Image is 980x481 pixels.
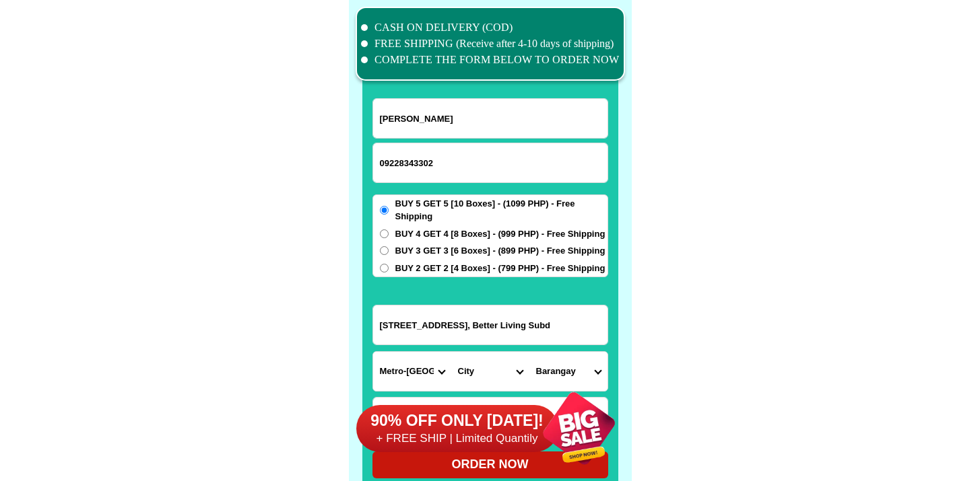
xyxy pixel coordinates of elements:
[380,229,389,238] input: BUY 4 GET 4 [8 Boxes] - (999 PHP) - Free Shipping
[451,352,529,391] select: Select district
[380,264,389,272] input: BUY 2 GET 2 [4 Boxes] - (799 PHP) - Free Shipping
[380,246,389,255] input: BUY 3 GET 3 [6 Boxes] - (899 PHP) - Free Shipping
[373,143,608,182] input: Input phone_number
[356,411,558,431] h6: 90% OFF ONLY [DATE]!
[361,20,620,36] li: CASH ON DELIVERY (COD)
[373,352,451,391] select: Select province
[373,99,608,138] input: Input full_name
[529,352,608,391] select: Select commune
[361,52,620,68] li: COMPLETE THE FORM BELOW TO ORDER NOW
[395,244,606,258] span: BUY 3 GET 3 [6 Boxes] - (899 PHP) - Free Shipping
[361,36,620,52] li: FREE SHIPPING (Receive after 4-10 days of shipping)
[395,262,606,275] span: BUY 2 GET 2 [4 Boxes] - (799 PHP) - Free Shipping
[373,305,608,344] input: Input address
[395,227,606,241] span: BUY 4 GET 4 [8 Boxes] - (999 PHP) - Free Shipping
[356,431,558,446] h6: + FREE SHIP | Limited Quantily
[395,197,608,223] span: BUY 5 GET 5 [10 Boxes] - (1099 PHP) - Free Shipping
[380,206,389,215] input: BUY 5 GET 5 [10 Boxes] - (1099 PHP) - Free Shipping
